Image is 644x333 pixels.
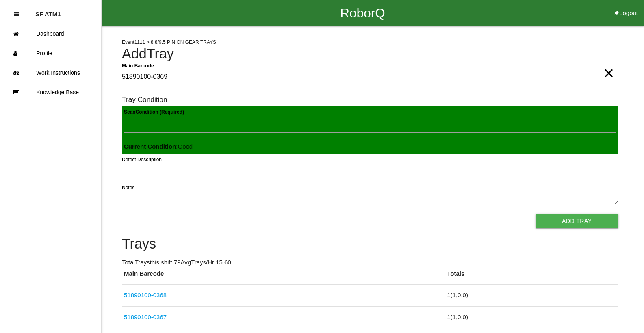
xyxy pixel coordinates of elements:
th: Main Barcode [122,269,445,285]
a: 51890100-0368 [124,292,167,298]
b: Main Barcode [122,63,154,68]
a: Dashboard [0,24,101,43]
div: Close [14,4,19,24]
a: 51890100-0367 [124,314,167,320]
a: Work Instructions [0,63,101,82]
b: Current Condition [124,143,176,150]
h6: Tray Condition [122,96,618,104]
a: Knowledge Base [0,82,101,102]
span: Event 1111 > 8.8/9.5 PINION GEAR TRAYS [122,39,216,45]
span: Clear Input [603,57,614,73]
span: : Good [124,143,193,150]
td: 1 ( 1 , 0 , 0 ) [445,285,618,307]
p: SF ATM1 [35,4,61,17]
h4: Add Tray [122,46,618,62]
button: Add Tray [536,214,618,228]
th: Totals [445,269,618,285]
label: Notes [122,184,134,191]
h4: Trays [122,236,618,252]
a: Profile [0,43,101,63]
label: Defect Description [122,156,162,163]
p: Total Trays this shift: 79 Avg Trays /Hr: 15.60 [122,258,618,267]
b: Scan Condition (Required) [124,109,184,115]
input: Required [122,68,618,86]
td: 1 ( 1 , 0 , 0 ) [445,306,618,328]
